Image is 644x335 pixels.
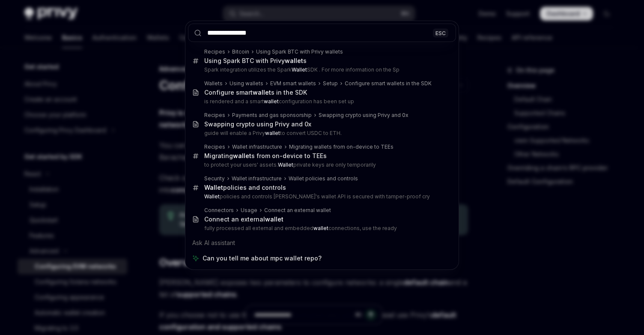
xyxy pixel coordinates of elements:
[313,225,328,231] b: wallet
[204,130,438,137] p: guide will enable a Privy to convert USDC to ETH.
[241,207,257,214] div: Usage
[278,162,293,168] b: Wallet
[188,235,456,251] div: Ask AI assistant
[204,144,225,150] div: Recipes
[253,89,271,96] b: wallet
[204,162,438,168] p: to protect your users' assets. private keys are only temporarily
[204,66,438,73] p: Spark integration utilizes the Spark SDK . For more information on the Sp
[233,152,251,159] b: wallet
[232,144,282,150] div: Wallet infrastructure
[204,175,225,182] div: Security
[292,66,307,73] b: Wallet
[433,28,448,37] div: ESC
[204,98,438,105] p: is rendered and a smart configuration has been set up
[265,215,283,223] b: wallet
[204,207,234,214] div: Connectors
[265,130,280,136] b: wallet
[204,193,220,200] b: Wallet
[345,80,432,87] div: Configure smart wallets in the SDK
[256,48,343,55] div: Using Spark BTC with Privy wallets
[264,98,279,105] b: wallet
[323,80,338,87] div: Setup
[204,184,286,191] div: policies and controls
[319,112,408,119] div: Swapping crypto using Privy and 0x
[289,175,358,182] div: Wallet policies and controls
[204,193,438,200] p: policies and controls [PERSON_NAME]'s wallet API is secured with tamper-proof cry
[270,80,316,87] div: EVM smart wallets
[204,80,223,87] div: Wallets
[285,57,303,64] b: wallet
[232,112,312,119] div: Payments and gas sponsorship
[204,225,438,232] p: fully processed all external and embedded connections, use the ready
[204,57,307,65] div: Using Spark BTC with Privy s
[232,48,249,55] div: Bitcoin
[203,254,322,263] span: Can you tell me about mpc wallet repo?
[204,120,311,128] div: Swapping crypto using Privy and 0x
[204,112,225,119] div: Recipes
[204,89,307,96] div: Configure smart s in the SDK
[232,175,282,182] div: Wallet infrastructure
[289,144,394,150] div: Migrating wallets from on-device to TEEs
[204,184,223,191] b: Wallet
[264,207,331,214] div: Connect an external wallet
[204,215,283,223] div: Connect an external
[204,152,327,160] div: Migrating s from on-device to TEEs
[230,80,263,87] div: Using wallets
[204,48,225,55] div: Recipes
